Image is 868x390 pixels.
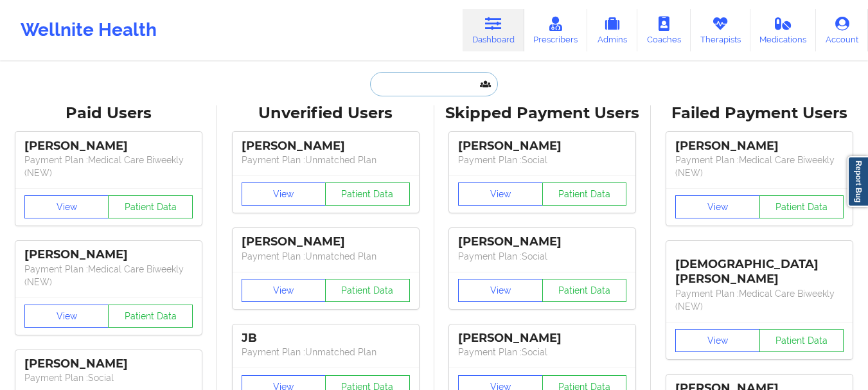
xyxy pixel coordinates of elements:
[24,139,193,154] div: [PERSON_NAME]
[242,139,410,154] div: [PERSON_NAME]
[675,329,760,352] button: View
[325,182,410,206] button: Patient Data
[24,305,109,328] button: View
[524,9,588,51] a: Prescribers
[24,371,193,384] p: Payment Plan : Social
[675,247,844,287] div: [DEMOGRAPHIC_DATA][PERSON_NAME]
[458,235,626,249] div: [PERSON_NAME]
[24,357,193,371] div: [PERSON_NAME]
[242,346,410,359] p: Payment Plan : Unmatched Plan
[108,195,193,218] button: Patient Data
[458,279,543,302] button: View
[242,235,410,249] div: [PERSON_NAME]
[542,279,627,302] button: Patient Data
[226,103,425,123] div: Unverified Users
[750,9,817,51] a: Medications
[587,9,637,51] a: Admins
[24,247,193,262] div: [PERSON_NAME]
[458,346,626,359] p: Payment Plan : Social
[9,103,208,123] div: Paid Users
[242,154,410,166] p: Payment Plan : Unmatched Plan
[108,305,193,328] button: Patient Data
[759,329,844,352] button: Patient Data
[443,103,642,123] div: Skipped Payment Users
[24,154,193,179] p: Payment Plan : Medical Care Biweekly (NEW)
[458,139,626,154] div: [PERSON_NAME]
[691,9,750,51] a: Therapists
[847,156,868,207] a: Report Bug
[458,182,543,206] button: View
[759,195,844,218] button: Patient Data
[24,263,193,288] p: Payment Plan : Medical Care Biweekly (NEW)
[660,103,859,123] div: Failed Payment Users
[637,9,691,51] a: Coaches
[458,154,626,166] p: Payment Plan : Social
[242,331,410,346] div: JB
[325,279,410,302] button: Patient Data
[816,9,868,51] a: Account
[675,195,760,218] button: View
[675,154,844,179] p: Payment Plan : Medical Care Biweekly (NEW)
[242,182,326,206] button: View
[458,250,626,263] p: Payment Plan : Social
[675,287,844,313] p: Payment Plan : Medical Care Biweekly (NEW)
[242,250,410,263] p: Payment Plan : Unmatched Plan
[242,279,326,302] button: View
[24,195,109,218] button: View
[458,331,626,346] div: [PERSON_NAME]
[542,182,627,206] button: Patient Data
[675,139,844,154] div: [PERSON_NAME]
[463,9,524,51] a: Dashboard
